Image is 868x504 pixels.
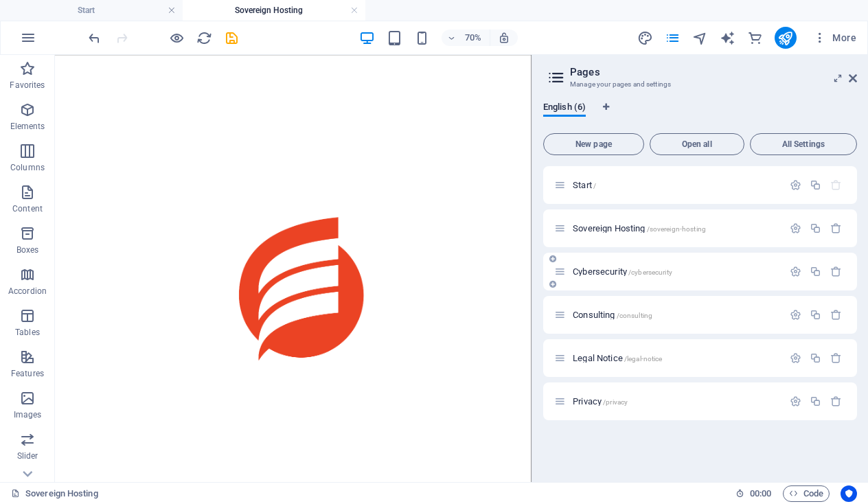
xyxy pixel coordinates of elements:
[569,354,783,363] div: Legal Notice/legal-notice
[569,224,783,233] div: Sovereign Hosting/sovereign-hosting
[647,225,707,233] span: /sovereign-hosting
[11,485,98,502] a: Click to cancel selection. Double-click to open Pages
[830,352,842,364] div: Remove
[628,268,672,276] span: /cybersecurity
[573,353,662,363] span: Click to open page
[573,310,652,320] span: Click to open page
[790,179,801,191] div: Settings
[750,133,857,155] button: All Settings
[637,30,653,46] i: Design (Ctrl+Alt+Y)
[573,223,706,233] span: Click to open page
[656,140,738,148] span: Open all
[830,222,842,234] div: Remove
[543,102,857,128] div: Language Tabs
[747,30,764,46] button: commerce
[830,396,842,407] div: Remove
[569,397,783,406] div: Privacy/privacy
[8,286,47,297] p: Accordion
[810,179,821,191] div: Duplicate
[830,309,842,321] div: Remove
[569,181,783,190] div: Start/
[543,99,586,118] span: English (6)
[224,30,240,46] i: Save (Ctrl+S)
[573,396,628,406] span: Click to open page
[569,267,783,276] div: Cybersecurity/cybersecurity
[637,30,654,46] button: design
[15,327,40,338] p: Tables
[775,27,797,49] button: publish
[810,352,821,364] div: Duplicate
[624,355,663,363] span: /legal-notice
[720,30,735,46] i: AI Writer
[720,30,736,46] button: text_generator
[650,133,744,155] button: Open all
[783,485,830,502] button: Code
[790,266,801,277] div: Settings
[810,222,821,234] div: Duplicate
[196,30,212,46] button: reload
[498,32,510,44] i: On resize automatically adjust zoom level to fit chosen device.
[789,485,823,502] span: Code
[810,309,821,321] div: Duplicate
[830,179,842,191] div: The startpage cannot be deleted
[735,485,772,502] h6: Session time
[756,140,851,148] span: All Settings
[14,409,42,420] p: Images
[573,266,672,277] span: Cybersecurity
[573,180,596,190] span: Click to open page
[603,398,628,406] span: /privacy
[223,30,240,46] button: save
[813,31,856,45] span: More
[442,30,490,46] button: 70%
[16,244,39,255] p: Boxes
[462,30,484,46] h6: 70%
[168,30,185,46] button: Click here to leave preview mode and continue editing
[692,30,708,46] i: Navigator
[183,3,365,18] h4: Sovereign Hosting
[569,310,783,319] div: Consulting/consulting
[830,266,842,277] div: Remove
[10,162,45,173] p: Columns
[790,396,801,407] div: Settings
[810,396,821,407] div: Duplicate
[665,30,681,46] i: Pages (Ctrl+Alt+S)
[570,66,857,78] h2: Pages
[86,30,102,46] button: undo
[665,30,681,46] button: pages
[593,182,596,190] span: /
[17,450,38,461] p: Slider
[777,30,793,46] i: Publish
[790,352,801,364] div: Settings
[810,266,821,277] div: Duplicate
[570,78,830,91] h3: Manage your pages and settings
[750,485,771,502] span: 00 00
[12,203,43,214] p: Content
[747,30,763,46] i: Commerce
[790,222,801,234] div: Settings
[11,368,44,379] p: Features
[790,309,801,321] div: Settings
[543,133,644,155] button: New page
[759,488,762,499] span: :
[10,80,45,91] p: Favorites
[692,30,709,46] button: navigator
[808,27,862,49] button: More
[549,140,638,148] span: New page
[87,30,102,46] i: Undo: Delete elements (Ctrl+Z)
[196,30,212,46] i: Reload page
[10,121,45,132] p: Elements
[617,312,653,319] span: /consulting
[841,485,857,502] button: Usercentrics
